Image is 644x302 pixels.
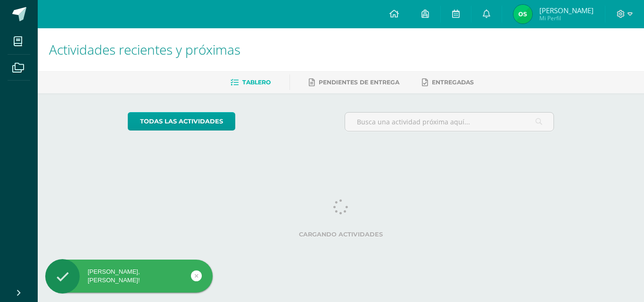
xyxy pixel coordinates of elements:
[242,79,271,86] span: Tablero
[539,14,594,22] span: Mi Perfil
[513,5,532,24] img: 036dd00b21afbf8d7ade513cf52a3cbc.png
[128,231,554,238] label: Cargando actividades
[422,75,474,90] a: Entregadas
[309,75,399,90] a: Pendientes de entrega
[345,113,554,131] input: Busca una actividad próxima aquí...
[128,112,235,131] a: todas las Actividades
[539,6,594,15] span: [PERSON_NAME]
[231,75,271,90] a: Tablero
[49,41,240,58] span: Actividades recientes y próximas
[319,79,399,86] span: Pendientes de entrega
[432,79,474,86] span: Entregadas
[45,268,213,285] div: [PERSON_NAME], [PERSON_NAME]!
